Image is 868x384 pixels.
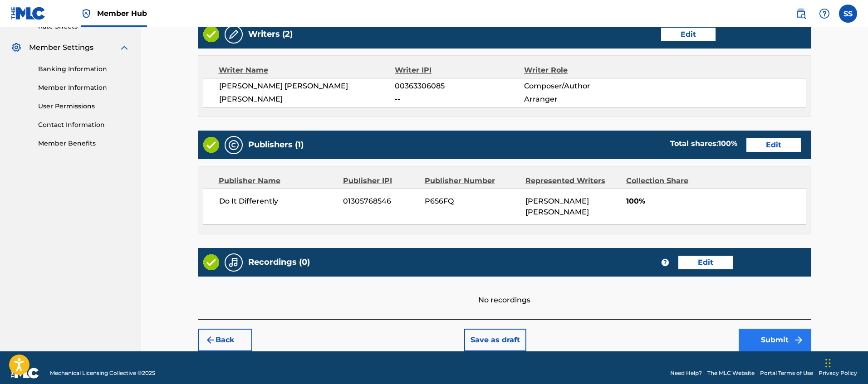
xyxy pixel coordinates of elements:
[815,5,834,23] div: Help
[678,256,733,269] button: Edit
[248,140,304,150] h5: Publishers (1)
[823,340,868,384] iframe: Chat Widget
[707,369,755,377] a: The MLC Website
[718,139,737,148] span: 100 %
[38,139,130,148] a: Member Benefits
[626,196,806,207] span: 100%
[228,29,239,40] img: Writers
[205,335,216,345] img: 7ee5dd4eb1f8a8e3ef2f.svg
[248,257,310,267] h5: Recordings (0)
[395,65,524,76] div: Writer IPI
[670,369,702,377] a: Need Help?
[97,8,147,19] span: Member Hub
[29,42,93,53] span: Member Settings
[626,175,714,186] div: Collection Share
[38,64,130,74] a: Banking Information
[795,8,806,19] img: search
[662,259,669,266] span: ?
[525,197,589,216] span: [PERSON_NAME] [PERSON_NAME]
[661,28,716,41] button: Edit
[198,277,811,306] div: No recordings
[670,138,737,149] div: Total shares:
[792,5,810,23] a: Public Search
[219,196,337,207] span: Do It Differently
[525,175,619,186] div: Represented Writers
[219,94,395,105] span: [PERSON_NAME]
[203,26,219,42] img: Valid
[524,94,642,105] span: Arranger
[219,81,395,92] span: [PERSON_NAME] [PERSON_NAME]
[819,8,830,19] img: help
[746,138,801,152] button: Edit
[38,120,130,130] a: Contact Information
[228,257,239,268] img: Recordings
[343,196,418,207] span: 01305768546
[819,369,857,377] a: Privacy Policy
[524,81,642,92] span: Composer/Author
[11,42,22,53] img: Member Settings
[248,29,293,39] h5: Writers (2)
[119,42,130,53] img: expand
[464,329,526,351] button: Save as draft
[395,81,524,92] span: 00363306085
[343,175,418,186] div: Publisher IPI
[203,137,219,153] img: Valid
[739,329,811,351] button: Submit
[825,350,831,377] div: Drag
[38,83,130,92] a: Member Information
[81,8,92,19] img: Top Rightsholder
[38,102,130,111] a: User Permissions
[219,65,395,76] div: Writer Name
[760,369,813,377] a: Portal Terms of Use
[50,369,155,377] span: Mechanical Licensing Collective © 2025
[395,94,524,105] span: --
[11,7,46,20] img: MLC Logo
[425,196,519,207] span: P656FQ
[425,175,519,186] div: Publisher Number
[198,329,252,351] button: Back
[11,368,39,379] img: logo
[228,140,239,151] img: Publishers
[219,175,336,186] div: Publisher Name
[203,254,219,270] img: Valid
[793,335,804,345] img: f7272a7cc735f4ea7f67.svg
[839,5,857,23] div: User Menu
[524,65,642,76] div: Writer Role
